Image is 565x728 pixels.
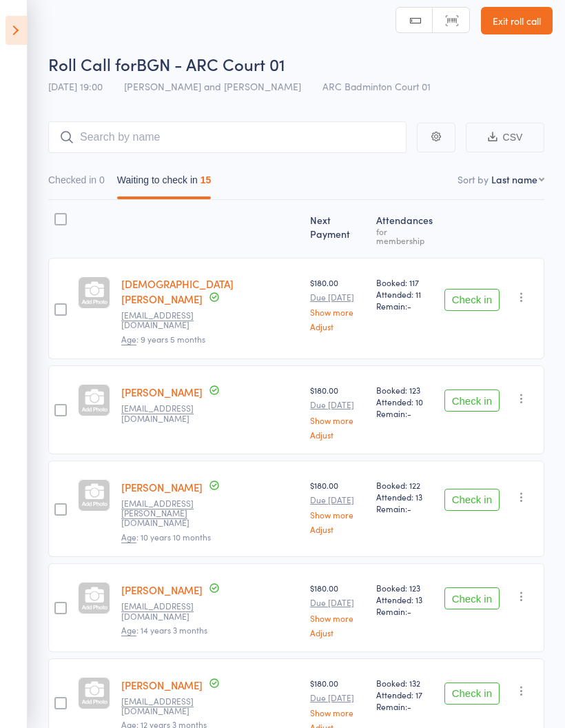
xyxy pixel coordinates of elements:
[121,276,234,306] a: [DEMOGRAPHIC_DATA][PERSON_NAME]
[310,525,365,534] a: Adjust
[444,489,500,511] button: Check in
[371,206,439,252] div: Atten­dances
[310,479,365,534] div: $180.00
[407,700,411,712] span: -
[310,582,365,636] div: $180.00
[376,384,433,396] span: Booked: 123
[121,601,211,621] small: gau.cbe@gmail.com
[322,79,431,93] span: ARC Badminton Court 01
[121,498,211,528] small: ramyasudha.maddala@gmail.com
[407,503,411,514] span: -
[310,307,365,316] a: Show more
[376,396,433,407] span: Attended: 10
[444,682,500,705] button: Check in
[121,385,203,399] a: [PERSON_NAME]
[136,52,285,75] span: BGN - ARC Court 01
[376,276,433,288] span: Booked: 117
[376,300,433,312] span: Remain:
[121,531,211,543] span: : 10 years 10 months
[305,206,371,252] div: Next Payment
[310,598,365,607] small: Due [DATE]
[376,407,433,419] span: Remain:
[121,310,211,330] small: vinoaravind@gmail.com
[310,400,365,410] small: Due [DATE]
[376,288,433,300] span: Attended: 11
[117,168,212,199] button: Waiting to check in15
[48,52,136,75] span: Roll Call for
[310,495,365,505] small: Due [DATE]
[407,605,411,617] span: -
[48,79,103,93] span: [DATE] 19:00
[376,605,433,617] span: Remain:
[121,480,203,494] a: [PERSON_NAME]
[121,624,207,636] span: : 14 years 3 months
[310,614,365,623] a: Show more
[121,583,203,597] a: [PERSON_NAME]
[444,390,500,412] button: Check in
[48,168,105,199] button: Checked in0
[376,582,433,594] span: Booked: 123
[310,276,365,331] div: $180.00
[121,678,203,692] a: [PERSON_NAME]
[48,121,407,153] input: Search by name
[376,700,433,712] span: Remain:
[376,479,433,491] span: Booked: 122
[99,174,105,185] div: 0
[121,696,211,716] small: Glokanadh@gmail.com
[124,79,301,93] span: [PERSON_NAME] and [PERSON_NAME]
[310,416,365,425] a: Show more
[376,227,433,245] div: for membership
[376,491,433,503] span: Attended: 13
[201,174,212,185] div: 15
[310,628,365,637] a: Adjust
[376,503,433,514] span: Remain:
[466,123,544,152] button: CSV
[121,333,205,345] span: : 9 years 5 months
[121,403,211,423] small: mbhirangi@gmail.com
[310,384,365,438] div: $180.00
[310,430,365,439] a: Adjust
[376,677,433,689] span: Booked: 132
[310,510,365,519] a: Show more
[310,322,365,331] a: Adjust
[444,289,500,311] button: Check in
[376,689,433,700] span: Attended: 17
[376,594,433,605] span: Attended: 13
[481,7,553,34] a: Exit roll call
[310,708,365,717] a: Show more
[444,587,500,609] button: Check in
[407,300,411,312] span: -
[407,407,411,419] span: -
[458,172,489,186] label: Sort by
[310,292,365,302] small: Due [DATE]
[491,172,537,186] div: Last name
[310,693,365,702] small: Due [DATE]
